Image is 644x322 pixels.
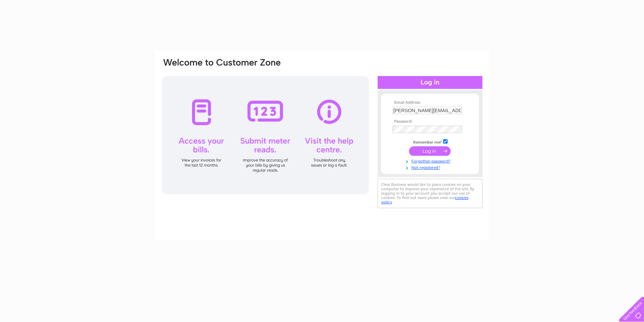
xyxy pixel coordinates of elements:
[391,119,469,124] th: Password:
[392,157,469,164] a: Forgotten password?
[381,195,469,204] a: cookies policy
[392,164,469,170] a: Not registered?
[391,100,469,105] th: Email Address:
[391,138,469,145] td: Remember me?
[378,179,482,208] div: Clear Business would like to place cookies on your computer to improve your experience of the sit...
[409,146,451,156] input: Submit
